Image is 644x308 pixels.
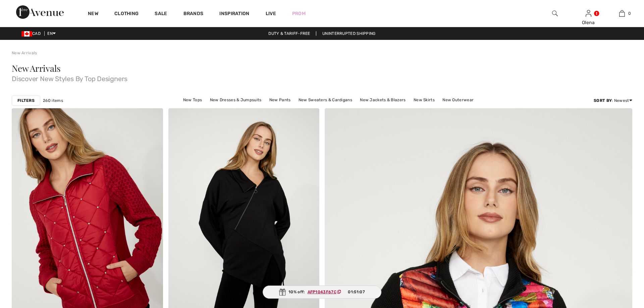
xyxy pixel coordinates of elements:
[17,98,35,104] strong: Filters
[594,98,632,104] div: : Newest
[16,5,64,19] img: 1ère Avenue
[47,31,56,36] span: EN
[605,9,638,17] a: 0
[12,73,632,82] span: Discover New Styles By Top Designers
[439,96,477,104] a: New Outerwear
[21,31,43,36] span: CAD
[266,96,294,104] a: New Pants
[114,11,139,18] a: Clothing
[357,96,409,104] a: New Jackets & Blazers
[207,96,265,104] a: New Dresses & Jumpsuits
[292,10,306,17] a: Prom
[180,96,205,104] a: New Tops
[263,286,381,299] div: 10% off:
[155,11,167,18] a: Sale
[43,98,63,104] span: 260 items
[572,19,605,26] div: Olena
[348,289,365,295] span: 01:51:07
[594,98,612,103] strong: Sort By
[266,10,276,17] a: Live
[619,9,625,17] img: My Bag
[628,10,631,16] span: 0
[12,62,60,74] span: New Arrivals
[88,11,98,18] a: New
[12,51,37,55] a: New Arrivals
[586,10,591,16] a: Sign In
[552,9,558,17] img: search the website
[308,290,336,294] ins: AFP1043F67C
[410,96,438,104] a: New Skirts
[295,96,356,104] a: New Sweaters & Cardigans
[586,9,591,17] img: My Info
[183,11,204,18] a: Brands
[21,31,32,37] img: Canadian Dollar
[219,11,249,18] span: Inspiration
[279,289,286,296] img: Gift.svg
